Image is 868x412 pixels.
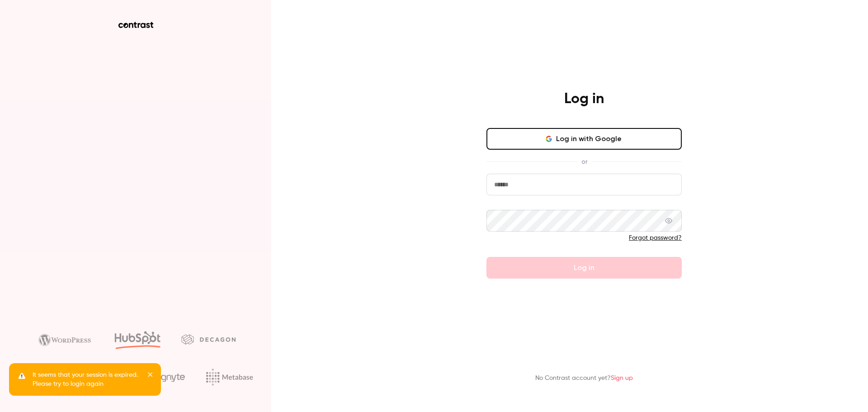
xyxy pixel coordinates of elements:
[577,157,592,166] span: or
[564,90,604,108] h4: Log in
[147,370,154,381] button: close
[486,128,682,150] button: Log in with Google
[33,370,141,388] p: It seems that your session is expired. Please try to login again
[611,375,633,381] a: Sign up
[181,334,236,344] img: decagon
[629,235,682,241] a: Forgot password?
[535,374,633,383] p: No Contrast account yet?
